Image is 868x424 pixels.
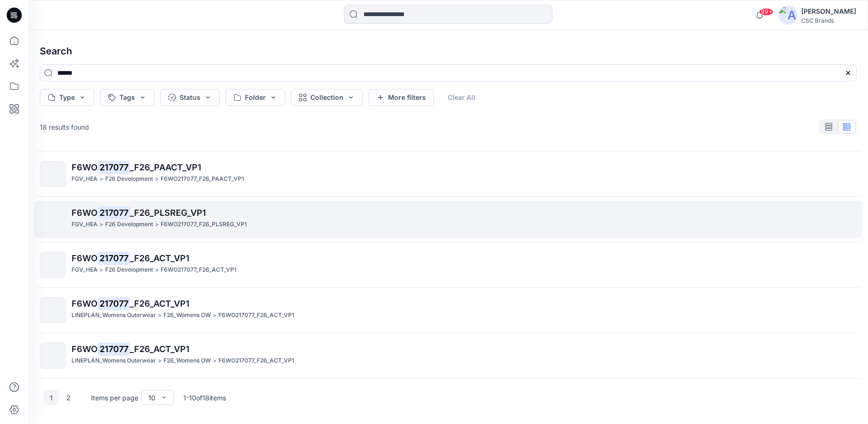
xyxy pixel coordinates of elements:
button: Folder [226,89,285,106]
a: F6WO217077_F26_PLSREG_VP1FGV_HEA>F26 Development>F6WO217077_F26_PLSREG_VP1 [34,201,862,238]
p: FGV_HEA [72,174,98,184]
mark: 217077 [98,297,130,310]
p: F6WO217077_F26_PLSREG_VP1 [161,220,247,230]
div: 10 [148,393,155,403]
p: F26 Development [105,220,153,230]
span: _F26_PAACT_VP1 [130,162,201,172]
button: 2 [61,390,76,405]
button: 1 [44,390,59,405]
p: > [213,356,217,366]
p: > [213,310,217,320]
button: Tags [100,89,154,106]
p: FGV_HEA [72,265,98,275]
span: F6WO [72,162,98,172]
p: F6WO217077_F26_ACT_VP1 [218,356,294,366]
mark: 217077 [98,206,130,219]
p: FGV_HEA [72,220,98,230]
a: F6WO217077_F26_PAACT_VP1FGV_HEA>F26 Development>F6WO217077_F26_PAACT_VP1 [34,155,862,193]
span: _F26_ACT_VP1 [130,344,190,354]
span: F6WO [72,208,98,218]
span: F6WO [72,344,98,354]
div: CSC Brands [801,17,856,24]
p: > [158,356,162,366]
p: 1 - 10 of 18 items [183,393,226,403]
button: More filters [369,89,434,106]
mark: 217077 [98,342,130,355]
span: _F26_ACT_VP1 [130,299,190,309]
mark: 217077 [98,251,130,265]
p: > [99,220,103,230]
p: LINEPLAN_Womens Outerwear [72,310,156,320]
span: 99+ [759,8,773,16]
mark: 217077 [98,160,130,174]
img: avatar [778,6,797,25]
p: F26 Development [105,265,153,275]
a: F6WO217077_F26_ACT_VP1LINEPLAN_Womens Outerwear>F26_Womens OW>F6WO217077_F26_ACT_VP1 [34,337,862,374]
p: F26_Womens OW [163,356,211,366]
span: F6WO [72,253,98,263]
p: F26_Womens OW [163,310,211,320]
p: Items per page [91,393,138,403]
p: F26 Development [105,174,153,184]
p: > [155,174,159,184]
span: F6WO [72,299,98,309]
a: F6WO217077_F26_ACT_VP1FGV_HEA>F26 Development>F6WO217077_F26_ACT_VP1 [34,246,862,283]
div: [PERSON_NAME] [801,6,856,17]
p: > [155,220,159,230]
p: > [158,310,162,320]
p: > [99,174,103,184]
p: LINEPLAN_Womens Outerwear [72,356,156,366]
p: 18 results found [40,122,89,132]
p: F6WO217077_F26_PAACT_VP1 [161,174,244,184]
p: F6WO217077_F26_ACT_VP1 [161,265,236,275]
p: F6WO217077_F26_ACT_VP1 [218,310,294,320]
p: > [155,265,159,275]
a: F6WO217077_F26_ACT_VP1LINEPLAN_Womens Outerwear>F26_Womens OW>F6WO217077_F26_ACT_VP1 [34,291,862,329]
span: _F26_ACT_VP1 [130,253,190,263]
h4: Search [32,38,864,64]
button: Type [40,89,94,106]
p: > [99,265,103,275]
button: Status [160,89,220,106]
button: Collection [291,89,363,106]
span: _F26_PLSREG_VP1 [130,208,206,218]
